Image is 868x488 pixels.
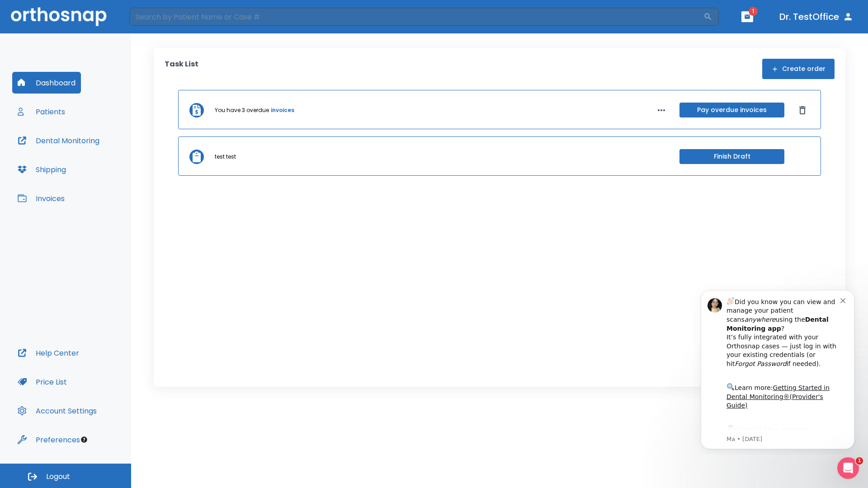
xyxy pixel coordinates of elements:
[39,144,120,160] a: App Store
[39,142,153,188] div: Download the app: | ​ Let us know if you need help getting started!
[12,130,105,151] button: Dental Monitoring
[12,342,85,364] button: Help Center
[12,101,71,122] button: Patients
[215,106,269,114] p: You have 3 overdue
[679,149,784,164] button: Finish Draft
[12,72,81,94] button: Dashboard
[153,14,160,21] button: Dismiss notification
[749,7,758,16] span: 1
[12,188,70,209] button: Invoices
[271,106,294,114] a: invoices
[46,472,70,482] span: Logout
[679,103,784,117] button: Pay overdue invoices
[856,457,863,465] span: 1
[12,159,71,180] button: Shipping
[12,371,72,393] button: Price List
[776,9,857,25] button: Dr. TestOffice
[12,400,102,422] button: Account Settings
[165,59,198,79] p: Task List
[215,153,236,161] p: test test
[687,282,868,455] iframe: Intercom notifications message
[795,103,810,117] button: Dismiss
[837,457,859,479] iframe: Intercom live chat
[12,429,85,450] button: Preferences
[80,436,88,444] div: Tooltip anchor
[129,8,703,26] input: Search by Patient Name or Case #
[11,7,107,26] img: Orthosnap
[39,153,153,161] p: Message from Ma, sent 8w ago
[762,59,835,79] button: Create order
